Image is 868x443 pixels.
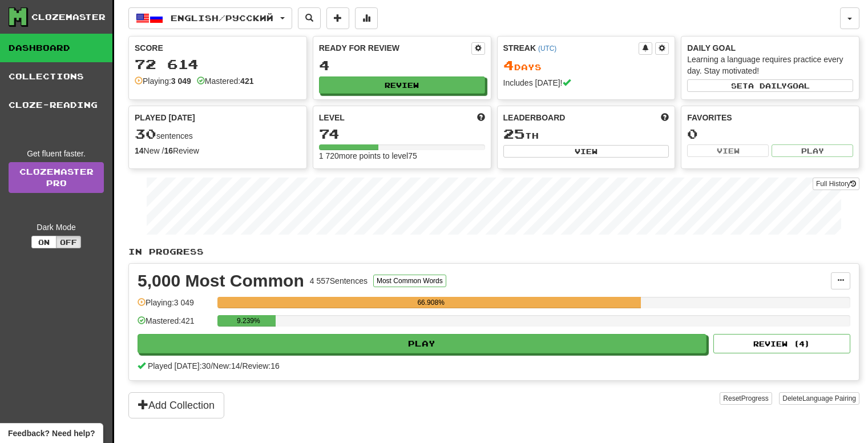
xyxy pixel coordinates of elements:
button: Off [56,236,81,248]
span: / [211,361,213,370]
div: Day s [503,58,669,73]
span: 4 [503,57,514,73]
button: Seta dailygoal [687,79,853,92]
button: ResetProgress [720,392,772,405]
button: Add sentence to collection [326,7,349,29]
strong: 421 [240,76,253,86]
span: 30 [135,126,156,142]
div: 1 720 more points to level 75 [319,150,485,162]
span: 25 [503,126,525,142]
span: Progress [741,394,769,402]
div: sentences [135,127,301,142]
div: Includes [DATE]! [503,77,669,88]
span: Level [319,112,345,123]
div: 4 [319,58,485,73]
div: Mastered: [197,75,254,87]
div: Favorites [687,112,853,123]
button: Add Collection [128,392,224,418]
div: 4 557 Sentences [310,275,368,287]
span: New: 14 [213,361,240,370]
span: This week in points, UTC [661,112,669,123]
div: Playing: [135,75,191,87]
span: a daily [748,82,787,90]
button: View [503,145,669,158]
button: Play [138,334,706,353]
div: Get fluent faster. [9,148,104,159]
button: Play [772,144,853,157]
strong: 14 [135,146,144,155]
div: Mastered: 421 [138,315,212,334]
span: Played [DATE]: 30 [148,361,211,370]
span: / [240,361,243,370]
span: Played [DATE] [135,112,195,123]
button: Review (4) [713,334,850,353]
button: English/Русский [128,7,292,29]
span: Review: 16 [242,361,279,370]
div: 0 [687,127,853,141]
button: Most Common Words [373,275,446,287]
div: 72 614 [135,57,301,71]
span: Language Pairing [802,394,856,402]
button: Review [319,76,485,94]
div: 66.908% [221,297,641,308]
strong: 3 049 [171,76,191,86]
div: Dark Mode [9,221,104,233]
button: DeleteLanguage Pairing [779,392,859,405]
div: New / Review [135,145,301,156]
span: Score more points to level up [477,112,485,123]
a: ClozemasterPro [9,162,104,193]
div: Playing: 3 049 [138,297,212,316]
span: English / Русский [171,13,273,23]
div: 74 [319,127,485,141]
div: 9.239% [221,315,276,327]
strong: 16 [164,146,173,155]
button: Full History [813,178,859,190]
span: Leaderboard [503,112,566,123]
button: More stats [355,7,378,29]
div: Clozemaster [31,11,106,23]
span: Open feedback widget [8,428,95,439]
button: Search sentences [298,7,321,29]
button: On [31,236,56,248]
div: Ready for Review [319,42,471,54]
button: View [687,144,769,157]
p: In Progress [128,246,859,257]
div: th [503,127,669,142]
div: Score [135,42,301,54]
div: Daily Goal [687,42,853,54]
div: Streak [503,42,639,54]
div: 5,000 Most Common [138,272,304,289]
a: (UTC) [538,45,556,53]
div: Learning a language requires practice every day. Stay motivated! [687,54,853,76]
